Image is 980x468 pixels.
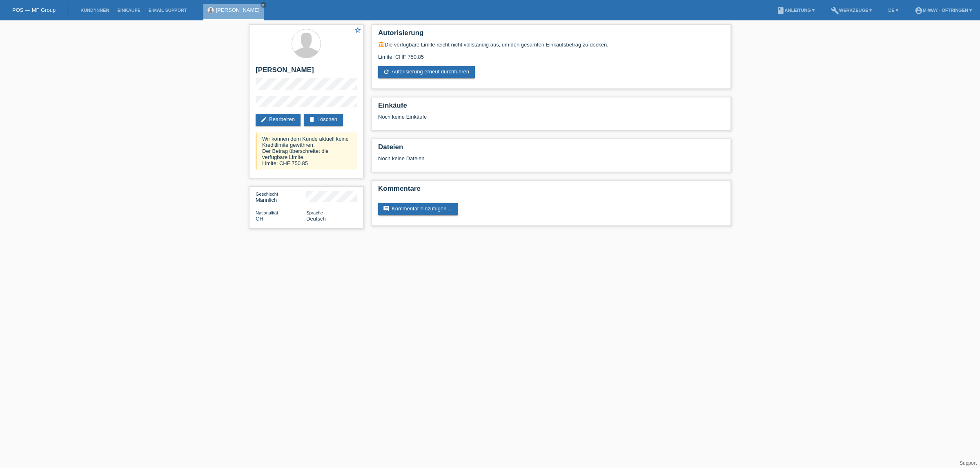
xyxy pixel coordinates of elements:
[261,116,267,123] i: edit
[354,26,361,34] i: star_border
[76,8,113,13] a: Kund*innen
[12,7,56,13] a: POS — MF Group
[378,185,724,197] h2: Kommentare
[884,8,902,13] a: DE ▾
[378,155,628,161] div: Noch keine Dateien
[378,66,475,78] a: refreshAutorisierung erneut durchführen
[378,41,724,48] div: Die verfügbare Limite reicht nicht vollständig aus, um den gesamten Einkaufsbetrag zu decken.
[378,29,724,41] h2: Autorisierung
[256,66,357,78] h2: [PERSON_NAME]
[256,192,278,196] span: Geschlecht
[378,102,724,114] h2: Einkäufe
[383,68,390,75] i: refresh
[306,216,326,222] span: Deutsch
[915,7,923,15] i: account_circle
[113,8,144,13] a: Einkäufe
[777,7,785,15] i: book
[256,191,306,203] div: Männlich
[383,205,390,212] i: comment
[309,116,315,123] i: delete
[261,3,265,7] i: close
[256,114,301,126] a: editBearbeiten
[216,7,260,13] a: [PERSON_NAME]
[378,203,458,215] a: commentKommentar hinzufügen ...
[256,210,278,215] span: Nationalität
[827,8,876,13] a: buildWerkzeuge ▾
[304,114,343,126] a: deleteLöschen
[145,8,191,13] a: E-Mail Support
[378,114,724,126] div: Noch keine Einkäufe
[773,8,819,13] a: bookAnleitung ▾
[378,143,724,155] h2: Dateien
[354,26,361,35] a: star_border
[256,132,357,170] div: Wir können dem Kunde aktuell keine Kreditlimite gewähren. Der Betrag überschreitet die verfügbare...
[960,460,977,466] a: Support
[256,216,263,222] span: Schweiz
[306,210,323,215] span: Sprache
[831,7,839,15] i: build
[261,2,266,8] a: close
[378,48,724,60] div: Limite: CHF 750.85
[911,8,976,13] a: account_circlem-way - Oftringen ▾
[378,41,385,48] i: account_balance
